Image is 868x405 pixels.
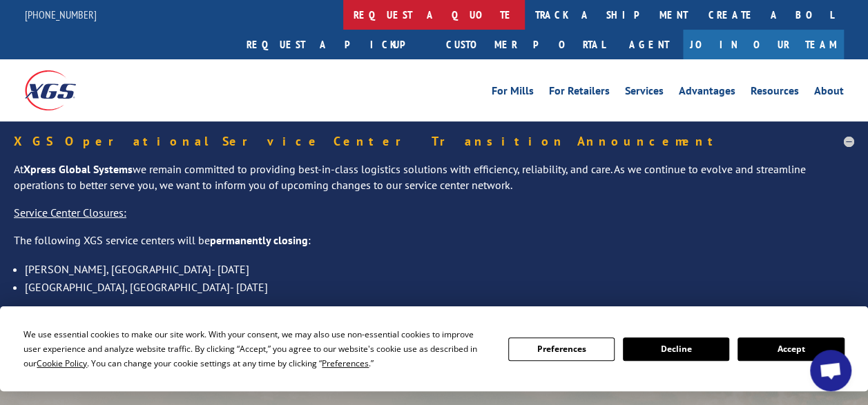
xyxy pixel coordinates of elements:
li: [GEOGRAPHIC_DATA], [GEOGRAPHIC_DATA]- [DATE] [25,278,854,296]
a: Join Our Team [683,30,844,59]
a: [PHONE_NUMBER] [25,8,97,21]
strong: Xpress Global Systems [23,162,133,176]
a: Advantages [679,86,735,101]
p: At we remain committed to providing best-in-class logistics solutions with efficiency, reliabilit... [14,161,854,206]
a: Request a pickup [236,30,436,59]
div: We use essential cookies to make our site work. With your consent, we may also use non-essential ... [23,327,491,371]
a: About [814,86,844,101]
button: Accept [737,337,844,361]
a: For Retailers [549,86,610,101]
a: For Mills [492,86,534,101]
p: The following XGS service centers will be : [14,233,854,260]
span: Cookie Policy [37,357,87,369]
u: Service Center Closures: [14,206,126,219]
h5: XGS Operational Service Center Transition Announcement [14,135,854,148]
button: Decline [623,337,729,361]
strong: permanently closing [210,233,308,247]
button: Preferences [508,337,615,361]
a: Agent [615,30,683,59]
span: Preferences [322,357,369,369]
a: Services [625,86,664,101]
a: Open chat [810,350,851,391]
a: Customer Portal [436,30,615,59]
li: [PERSON_NAME], [GEOGRAPHIC_DATA]- [DATE] [25,260,854,278]
a: Resources [751,86,799,101]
